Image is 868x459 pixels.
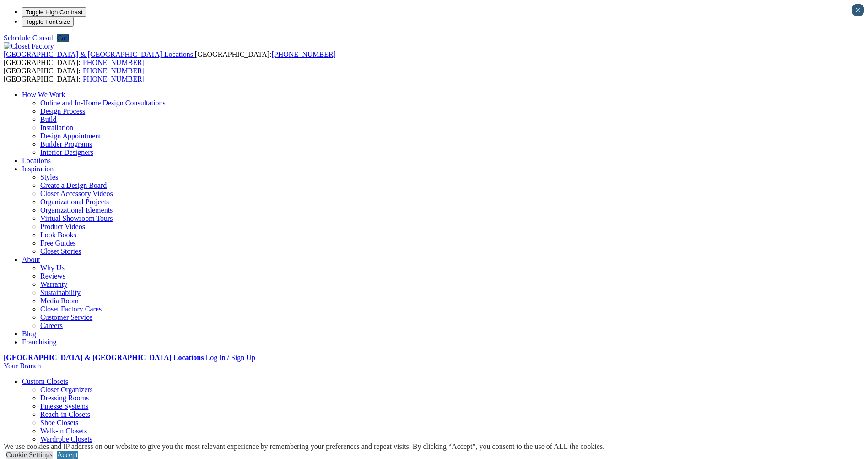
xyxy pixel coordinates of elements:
a: Warranty [40,280,67,288]
a: Build [40,115,57,123]
a: Locations [22,157,51,164]
a: [PHONE_NUMBER] [81,75,145,83]
a: Look Books [40,231,76,239]
a: About [22,256,40,263]
a: Closet Organizers [40,386,93,393]
a: Wardrobe Closets [40,435,92,443]
a: Dressing Rooms [40,394,89,402]
a: Log In / Sign Up [205,354,255,361]
span: [GEOGRAPHIC_DATA] & [GEOGRAPHIC_DATA] Locations [4,50,193,58]
a: Franchising [22,338,57,346]
img: Closet Factory [4,42,54,50]
a: Why Us [40,264,65,272]
a: How We Work [22,91,65,98]
a: Careers [40,322,63,329]
a: Interior Designers [40,148,93,156]
button: Close [852,4,864,16]
a: Reach-in Closets [40,410,90,418]
a: Your Branch [4,362,41,370]
a: Online and In-Home Design Consultations [40,99,166,107]
a: Customer Service [40,313,92,321]
a: Installation [40,124,73,131]
a: Schedule Consult [4,34,55,42]
a: [GEOGRAPHIC_DATA] & [GEOGRAPHIC_DATA] Locations [4,354,204,361]
a: Finesse Systems [40,402,88,410]
a: Media Room [40,297,79,305]
a: Design Appointment [40,132,101,140]
span: Toggle High Contrast [26,9,82,16]
a: Free Guides [40,239,76,247]
a: Walk-in Closets [40,427,87,435]
a: Accept [57,451,78,459]
a: Sustainability [40,289,81,296]
a: [PHONE_NUMBER] [271,50,335,58]
a: Organizational Elements [40,206,113,214]
a: Inspiration [22,165,54,173]
a: Shoe Closets [40,419,78,426]
a: Organizational Projects [40,198,109,206]
div: We use cookies and IP address on our website to give you the most relevant experience by remember... [4,443,604,451]
a: Blog [22,330,36,338]
a: Create a Design Board [40,181,107,189]
a: Styles [40,173,58,181]
a: Call [57,34,69,42]
button: Toggle High Contrast [22,7,86,17]
a: Reviews [40,272,65,280]
a: Closet Factory Cares [40,305,102,313]
a: [PHONE_NUMBER] [81,59,145,66]
a: Closet Stories [40,247,81,255]
a: [GEOGRAPHIC_DATA] & [GEOGRAPHIC_DATA] Locations [4,50,195,58]
span: [GEOGRAPHIC_DATA]: [GEOGRAPHIC_DATA]: [4,50,336,66]
a: Virtual Showroom Tours [40,214,113,222]
a: Cookie Settings [6,451,53,459]
span: [GEOGRAPHIC_DATA]: [GEOGRAPHIC_DATA]: [4,67,145,83]
a: Custom Closets [22,377,68,385]
a: Product Videos [40,223,85,230]
button: Toggle Font size [22,17,74,27]
a: Builder Programs [40,140,92,148]
a: [PHONE_NUMBER] [81,67,145,75]
a: Closet Accessory Videos [40,190,113,197]
a: Design Process [40,107,85,115]
span: Toggle Font size [26,18,70,25]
